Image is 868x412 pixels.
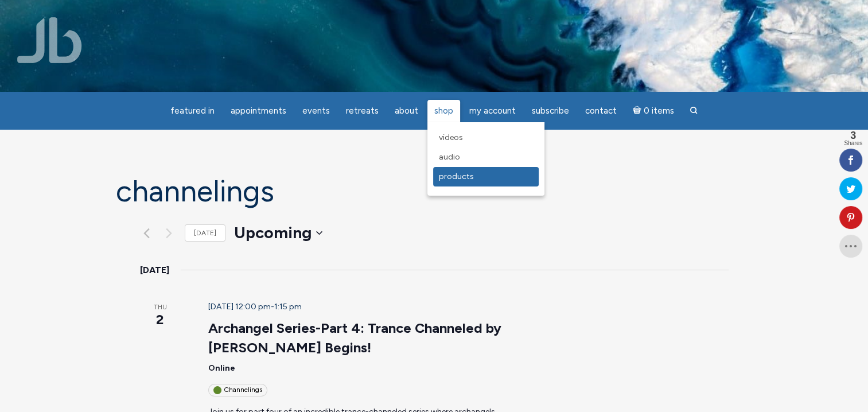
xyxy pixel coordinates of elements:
a: Subscribe [525,100,576,122]
span: Retreats [346,106,379,116]
span: Products [439,172,474,181]
span: Shares [844,141,862,146]
a: Events [295,100,337,122]
i: Cart [633,106,644,116]
img: Jamie Butler. The Everyday Medium [17,17,82,63]
div: Channelings [208,384,267,396]
a: My Account [462,100,523,122]
span: Upcoming [234,221,312,244]
span: featured in [170,106,215,116]
span: Thu [140,303,181,313]
h1: Channelings [116,175,753,208]
a: [DATE] [185,224,225,242]
span: Videos [439,133,463,142]
a: Archangel Series-Part 4: Trance Channeled by [PERSON_NAME] Begins! [208,320,501,356]
a: featured in [164,100,221,122]
time: [DATE] [140,263,169,278]
span: 1:15 pm [274,302,302,312]
span: Subscribe [532,106,569,116]
time: - [208,302,302,312]
button: Next Events [162,226,176,240]
a: Videos [433,128,539,147]
span: Online [208,363,235,373]
span: 0 items [643,107,674,115]
span: Shop [434,106,453,116]
span: Appointments [231,106,286,116]
a: Shop [427,100,460,122]
a: Contact [578,100,624,122]
span: About [395,106,418,116]
a: Audio [433,147,539,167]
a: Products [433,167,539,186]
span: Audio [439,152,460,162]
a: About [388,100,425,122]
span: 2 [140,310,181,329]
a: Retreats [339,100,386,122]
a: Previous Events [140,226,154,240]
a: Cart0 items [626,99,681,122]
span: Events [302,106,330,116]
button: Upcoming [234,221,322,244]
a: Appointments [224,100,293,122]
span: [DATE] 12:00 pm [208,302,271,312]
span: Contact [585,106,617,116]
span: 3 [844,130,862,141]
span: My Account [469,106,516,116]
